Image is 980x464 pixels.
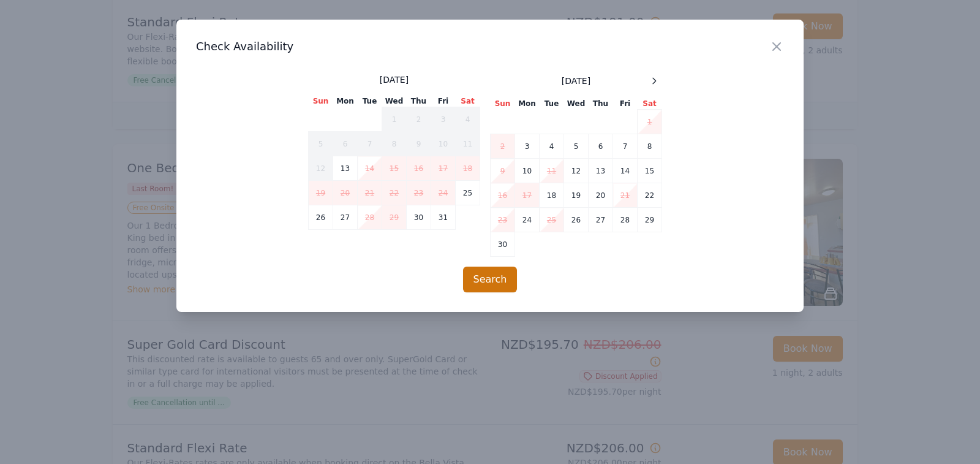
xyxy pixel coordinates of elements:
th: Sun [491,98,515,110]
td: 7 [613,134,638,159]
th: Mon [515,98,540,110]
td: 17 [431,156,456,181]
th: Sat [456,96,480,107]
td: 13 [589,159,613,183]
th: Thu [589,98,613,110]
td: 1 [382,107,407,132]
td: 25 [540,208,564,232]
td: 19 [309,181,333,205]
td: 27 [589,208,613,232]
td: 18 [456,156,480,181]
td: 23 [407,181,431,205]
td: 20 [589,183,613,208]
th: Mon [333,96,358,107]
td: 30 [491,232,515,257]
th: Tue [358,96,382,107]
td: 26 [309,205,333,230]
td: 31 [431,205,456,230]
td: 9 [491,159,515,183]
td: 13 [333,156,358,181]
th: Sun [309,96,333,107]
span: [DATE] [562,75,590,87]
td: 28 [613,208,638,232]
td: 25 [456,181,480,205]
td: 2 [407,107,431,132]
td: 28 [358,205,382,230]
td: 5 [309,132,333,156]
td: 10 [515,159,540,183]
th: Sat [638,98,662,110]
td: 4 [456,107,480,132]
td: 16 [407,156,431,181]
td: 3 [431,107,456,132]
span: [DATE] [380,74,409,86]
th: Fri [431,96,456,107]
td: 7 [358,132,382,156]
td: 10 [431,132,456,156]
td: 26 [564,208,589,232]
button: Search [463,267,518,292]
td: 14 [358,156,382,181]
td: 8 [382,132,407,156]
td: 12 [564,159,589,183]
td: 4 [540,134,564,159]
td: 6 [589,134,613,159]
th: Tue [540,98,564,110]
td: 30 [407,205,431,230]
td: 27 [333,205,358,230]
td: 8 [638,134,662,159]
td: 29 [382,205,407,230]
td: 11 [540,159,564,183]
td: 22 [382,181,407,205]
td: 17 [515,183,540,208]
td: 21 [613,183,638,208]
td: 24 [431,181,456,205]
td: 14 [613,159,638,183]
td: 11 [456,132,480,156]
td: 18 [540,183,564,208]
th: Wed [382,96,407,107]
td: 29 [638,208,662,232]
td: 3 [515,134,540,159]
td: 23 [491,208,515,232]
td: 21 [358,181,382,205]
td: 19 [564,183,589,208]
td: 1 [638,110,662,134]
th: Thu [407,96,431,107]
td: 5 [564,134,589,159]
td: 6 [333,132,358,156]
th: Wed [564,98,589,110]
td: 9 [407,132,431,156]
th: Fri [613,98,638,110]
h3: Check Availability [196,39,784,54]
td: 20 [333,181,358,205]
td: 15 [638,159,662,183]
td: 12 [309,156,333,181]
td: 22 [638,183,662,208]
td: 24 [515,208,540,232]
td: 15 [382,156,407,181]
td: 16 [491,183,515,208]
td: 2 [491,134,515,159]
